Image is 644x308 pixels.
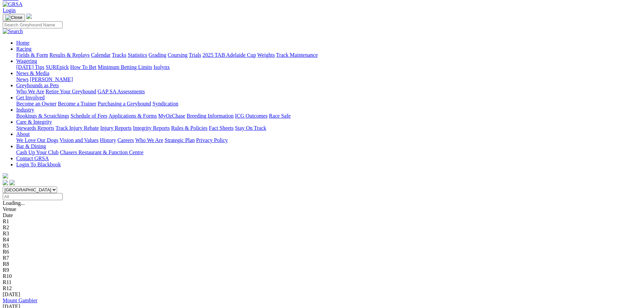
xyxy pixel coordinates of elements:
div: Care & Integrity [16,125,641,131]
div: R10 [3,273,641,279]
a: Bar & Dining [16,143,46,149]
a: Stay On Track [235,125,266,131]
a: Injury Reports [100,125,132,131]
div: News & Media [16,76,641,82]
a: Coursing [168,52,188,58]
div: Industry [16,113,641,119]
button: Toggle navigation [3,14,25,21]
a: Applications & Forms [109,113,157,119]
a: Get Involved [16,95,45,100]
a: Privacy Policy [196,137,228,143]
div: R9 [3,267,641,273]
a: Strategic Plan [165,137,195,143]
a: Rules & Policies [171,125,208,131]
a: MyOzChase [158,113,185,119]
a: Cash Up Your Club [16,149,58,155]
a: Isolynx [153,64,170,70]
div: Get Involved [16,101,641,107]
a: Grading [149,52,166,58]
div: Wagering [16,64,641,70]
a: SUREpick [46,64,69,70]
img: logo-grsa-white.png [3,173,8,179]
a: Become a Trainer [58,101,96,106]
div: Racing [16,52,641,58]
a: Login [3,7,16,13]
div: R8 [3,261,641,267]
a: Bookings & Scratchings [16,113,69,119]
a: Syndication [152,101,178,106]
div: R12 [3,285,641,291]
a: Chasers Restaurant & Function Centre [60,149,143,155]
a: Vision and Values [59,137,98,143]
img: Close [5,15,22,20]
img: logo-grsa-white.png [26,14,32,19]
a: [PERSON_NAME] [30,76,73,82]
div: About [16,137,641,143]
a: Track Injury Rebate [55,125,99,131]
a: Racing [16,46,31,52]
input: Select date [3,193,63,200]
div: R2 [3,224,641,231]
a: Fact Sheets [209,125,234,131]
a: Mount Gambier [3,298,38,303]
a: Minimum Betting Limits [98,64,152,70]
div: Greyhounds as Pets [16,89,641,95]
a: Contact GRSA [16,156,49,161]
div: R5 [3,243,641,249]
a: Trials [189,52,201,58]
a: Login To Blackbook [16,162,61,167]
a: History [100,137,116,143]
a: Wagering [16,58,37,64]
a: News [16,76,28,82]
a: Become an Owner [16,101,56,106]
a: Industry [16,107,34,113]
a: Schedule of Fees [70,113,107,119]
div: Bar & Dining [16,149,641,156]
a: Retire Your Greyhound [46,89,96,94]
div: Venue [3,206,641,212]
div: R3 [3,231,641,237]
img: facebook.svg [3,180,8,185]
div: R7 [3,255,641,261]
a: Care & Integrity [16,119,52,125]
img: twitter.svg [9,180,15,185]
span: Loading... [3,200,25,206]
div: R4 [3,237,641,243]
a: Race Safe [269,113,290,119]
a: Breeding Information [187,113,234,119]
a: GAP SA Assessments [98,89,145,94]
a: About [16,131,30,137]
a: Calendar [91,52,111,58]
img: Search [3,28,23,34]
a: Who We Are [16,89,44,94]
a: Integrity Reports [133,125,170,131]
a: 2025 TAB Adelaide Cup [202,52,256,58]
a: Statistics [128,52,147,58]
a: Tracks [112,52,126,58]
a: Who We Are [135,137,163,143]
img: GRSA [3,1,23,7]
a: News & Media [16,70,49,76]
input: Search [3,21,63,28]
a: Purchasing a Greyhound [98,101,151,106]
div: R6 [3,249,641,255]
div: R11 [3,279,641,285]
div: R1 [3,218,641,224]
a: How To Bet [70,64,97,70]
div: [DATE] [3,291,641,298]
a: Results & Replays [49,52,90,58]
a: Weights [257,52,275,58]
a: Fields & Form [16,52,48,58]
a: We Love Our Dogs [16,137,58,143]
a: Home [16,40,29,46]
a: Track Maintenance [276,52,318,58]
a: [DATE] Tips [16,64,44,70]
a: Stewards Reports [16,125,54,131]
a: ICG Outcomes [235,113,267,119]
a: Greyhounds as Pets [16,82,59,88]
div: Date [3,212,641,218]
a: Careers [117,137,134,143]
